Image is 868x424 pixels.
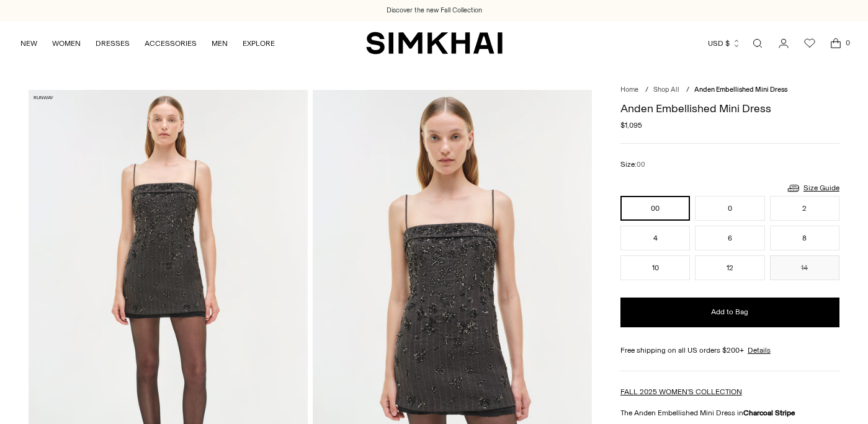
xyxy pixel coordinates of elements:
[620,103,839,114] h1: Anden Embellished Mini Dress
[52,30,81,57] a: WOMEN
[823,31,848,56] a: Open cart modal
[842,37,853,48] span: 0
[770,226,839,250] button: 8
[686,85,689,95] div: /
[797,31,822,56] a: Wishlist
[620,226,690,250] button: 4
[786,180,839,196] a: Size Guide
[620,345,839,356] div: Free shipping on all US orders $200+
[620,120,642,131] span: $1,095
[695,196,764,221] button: 0
[695,255,764,280] button: 12
[637,161,645,169] span: 00
[620,407,839,418] p: The Anden Embellished Mini Dress in
[620,85,839,95] nav: breadcrumbs
[653,86,679,94] a: Shop All
[387,6,482,15] a: Discover the new Fall Collection
[711,307,748,317] span: Add to Bag
[212,30,228,57] a: MEN
[770,196,839,221] button: 2
[645,85,648,95] div: /
[745,31,770,56] a: Open search modal
[748,345,771,356] a: Details
[620,298,839,327] button: Add to Bag
[20,30,37,57] a: NEW
[695,226,764,250] button: 6
[366,31,503,55] a: SIMKHAI
[771,31,796,56] a: Go to the account page
[620,255,690,280] button: 10
[96,30,130,57] a: DRESSES
[620,196,690,221] button: 00
[694,86,787,94] span: Anden Embellished Mini Dress
[770,255,839,280] button: 14
[620,86,638,94] a: Home
[708,30,741,57] button: USD $
[743,409,795,417] strong: Charcoal Stripe
[243,30,275,57] a: EXPLORE
[145,30,197,57] a: ACCESSORIES
[620,159,645,170] label: Size:
[620,387,742,396] a: FALL 2025 WOMEN'S COLLECTION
